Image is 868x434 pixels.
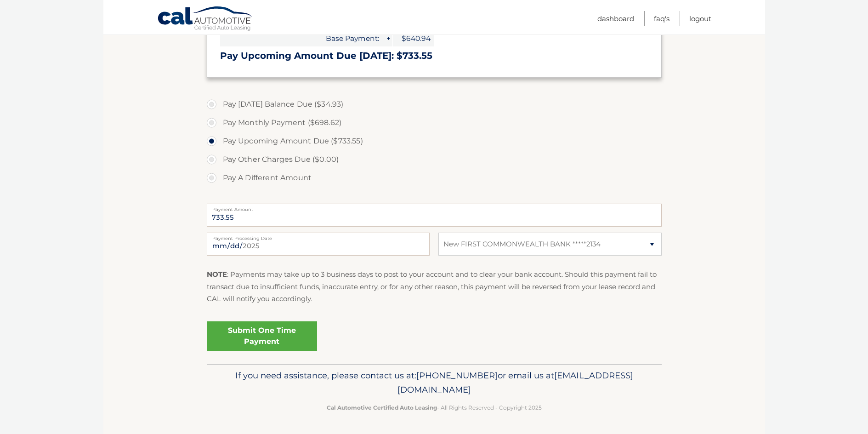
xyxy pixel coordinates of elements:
p: : Payments may take up to 3 business days to post to your account and to clear your bank account.... [207,268,662,305]
label: Pay Upcoming Amount Due ($733.55) [207,132,662,150]
label: Pay Other Charges Due ($0.00) [207,150,662,169]
a: FAQ's [654,11,669,26]
p: - All Rights Reserved - Copyright 2025 [213,403,656,412]
span: $640.94 [393,30,434,46]
span: [PHONE_NUMBER] [416,370,498,381]
a: Submit One Time Payment [207,321,317,351]
span: + [383,30,392,46]
a: Dashboard [597,11,634,26]
h3: Pay Upcoming Amount Due [DATE]: $733.55 [220,50,648,62]
a: Cal Automotive [157,6,254,33]
a: Logout [689,11,711,26]
p: If you need assistance, please contact us at: or email us at [213,368,656,398]
input: Payment Date [207,233,430,256]
strong: Cal Automotive Certified Auto Leasing [327,404,437,411]
label: Pay A Different Amount [207,169,662,187]
label: Pay [DATE] Balance Due ($34.93) [207,95,662,114]
label: Pay Monthly Payment ($698.62) [207,114,662,132]
input: Payment Amount [207,204,662,227]
label: Payment Processing Date [207,233,430,240]
strong: NOTE [207,270,227,279]
label: Payment Amount [207,204,662,211]
span: Base Payment: [220,30,383,46]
